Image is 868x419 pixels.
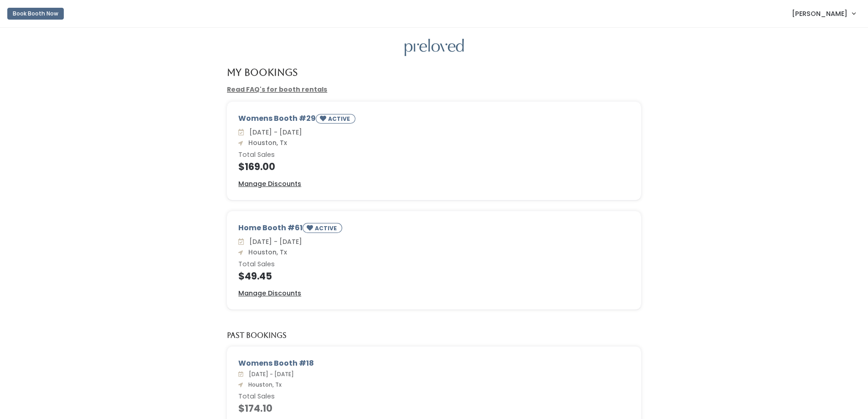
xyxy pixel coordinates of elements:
h4: My Bookings [227,67,298,78]
h5: Past Bookings [227,331,287,340]
small: ACTIVE [315,224,339,232]
h6: Total Sales [238,393,630,400]
h6: Total Sales [238,151,630,159]
a: Book Booth Now [7,4,64,24]
a: Read FAQ's for booth rentals [227,85,327,94]
small: ACTIVE [328,115,352,123]
span: [DATE] - [DATE] [246,128,302,137]
u: Manage Discounts [238,289,301,298]
h4: $49.45 [238,271,630,281]
h6: Total Sales [238,261,630,268]
img: preloved logo [405,39,464,57]
a: Manage Discounts [238,289,301,298]
h4: $169.00 [238,161,630,172]
span: Houston, Tx [245,381,282,388]
span: [DATE] - [DATE] [245,370,294,378]
button: Book Booth Now [7,8,64,20]
div: Womens Booth #29 [238,113,630,127]
span: [PERSON_NAME] [792,9,847,19]
h4: $174.10 [238,403,630,414]
span: Houston, Tx [245,138,287,147]
a: [PERSON_NAME] [783,4,864,23]
div: Womens Booth #18 [238,358,630,369]
span: [DATE] - [DATE] [246,237,302,246]
a: Manage Discounts [238,179,301,189]
span: Houston, Tx [245,248,287,257]
div: Home Booth #61 [238,222,630,237]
